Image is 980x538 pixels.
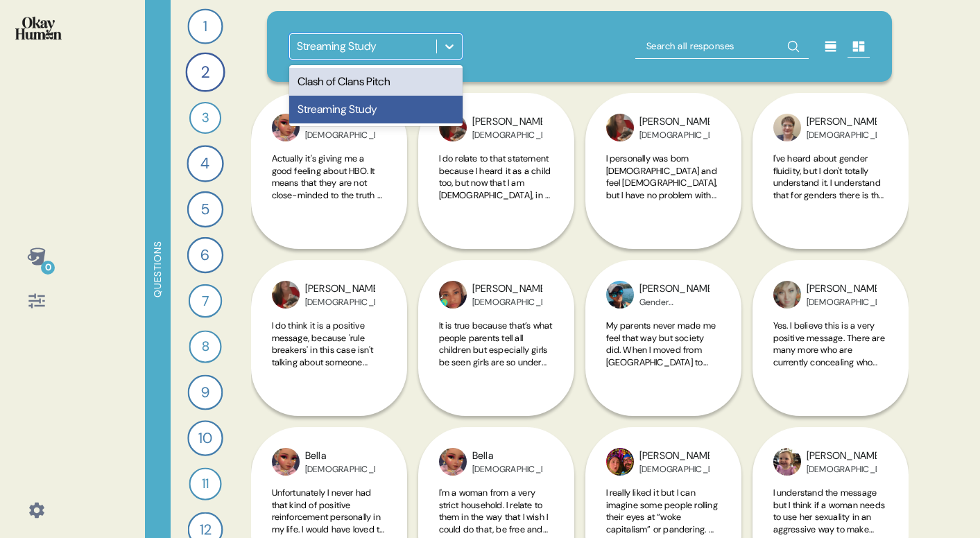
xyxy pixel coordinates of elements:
div: [DEMOGRAPHIC_DATA] [807,464,877,475]
img: profilepic_3836637996451556.jpg [606,114,634,141]
img: profilepic_3836637996451556.jpg [272,281,300,309]
img: profilepic_3882582785192891.jpg [272,114,300,141]
div: [DEMOGRAPHIC_DATA] [807,297,877,308]
div: [PERSON_NAME] [472,114,542,130]
div: [PERSON_NAME] [807,449,877,464]
div: [DEMOGRAPHIC_DATA] [639,130,710,141]
div: [DEMOGRAPHIC_DATA] [472,464,542,475]
input: Search all responses [635,34,809,59]
img: profilepic_3882582785192891.jpg [272,448,300,476]
div: 4 [187,145,223,182]
img: profilepic_4210822865649924.jpg [606,448,634,476]
div: Bella [305,449,375,464]
div: Streaming Study [289,96,463,123]
span: My parents never made me feel that way but society did. When I moved from [GEOGRAPHIC_DATA] to he... [606,320,721,502]
div: [DEMOGRAPHIC_DATA] [807,130,877,141]
div: [DEMOGRAPHIC_DATA] [305,464,375,475]
div: [PERSON_NAME] [807,114,877,130]
div: 7 [188,284,222,318]
div: 3 [189,102,221,134]
span: I personally was born [DEMOGRAPHIC_DATA] and feel [DEMOGRAPHIC_DATA], but I have no problem with ... [606,153,721,395]
span: It is true because that’s what people parents tell all children but especially girls be seen girl... [439,320,553,502]
div: [PERSON_NAME] [305,281,375,297]
div: 0 [41,261,55,275]
div: Streaming Study [297,38,377,55]
div: [DEMOGRAPHIC_DATA] [639,464,710,475]
div: [PERSON_NAME] [472,281,542,297]
div: 5 [187,191,223,227]
span: Yes. I believe this is a very positive message. There are many more who are currently concealing ... [773,320,887,502]
img: profilepic_5421586287914143.jpg [773,448,801,476]
span: I've heard about gender fluidity, but I don't totally understand it. I understand that for gender... [773,153,886,408]
div: 2 [185,52,225,92]
img: profilepic_4354800454532330.jpg [773,281,801,309]
div: 8 [189,330,221,363]
img: profilepic_3836637996451556.jpg [439,114,467,141]
span: I do think it is a positive message, because 'rule breakers' in this case isn't talking about som... [272,320,386,538]
div: [PERSON_NAME] [639,449,710,464]
div: [PERSON_NAME] [639,114,710,130]
img: profilepic_3908724769214658.jpg [773,114,801,141]
div: [DEMOGRAPHIC_DATA] [472,297,542,308]
div: Gender Nonconforming [639,297,710,308]
img: profilepic_3882582785192891.jpg [439,448,467,476]
img: profilepic_3969633979786601.jpg [439,281,467,309]
span: Actually it's giving me a good feeling about HBO. It means that they are not close-minded to the ... [272,153,386,419]
div: [PERSON_NAME] [807,281,877,297]
img: okayhuman.3b1b6348.png [15,17,62,40]
div: [DEMOGRAPHIC_DATA] [305,297,375,308]
div: 1 [187,8,223,44]
div: [PERSON_NAME] [639,281,710,297]
span: I do relate to that statement because I heard it as a child too, but now that I am [DEMOGRAPHIC_D... [439,153,552,408]
div: 9 [187,375,223,410]
div: 10 [187,420,223,456]
div: Bella [472,449,542,464]
div: [DEMOGRAPHIC_DATA] [472,130,542,141]
div: [DEMOGRAPHIC_DATA] [305,130,375,141]
div: 11 [189,467,221,500]
div: Clash of Clans Pitch [289,68,463,96]
div: 6 [187,237,223,273]
img: profilepic_3886451644768794.jpg [606,281,634,309]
